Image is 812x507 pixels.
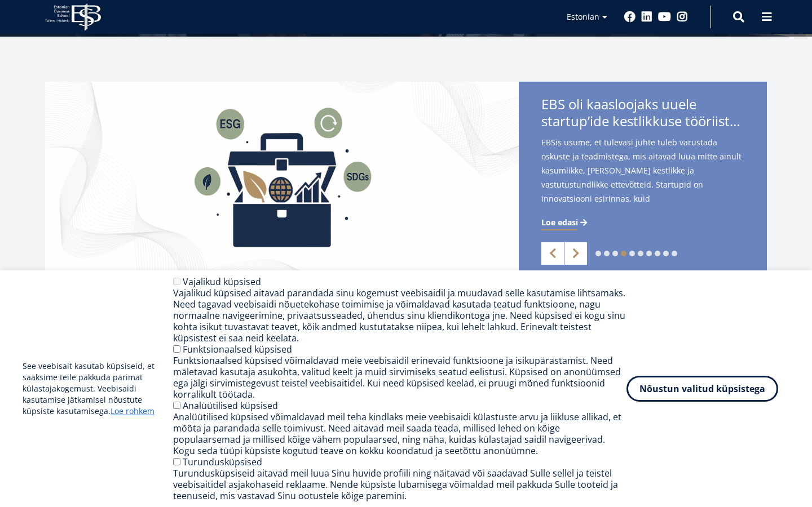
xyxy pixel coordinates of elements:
[183,343,292,355] label: Funktsionaalsed küpsised
[646,251,652,256] a: 7
[111,406,155,417] a: Loe rohkem
[541,96,744,133] span: EBS oli kaasloojaks uuele
[173,355,626,400] div: Funktsionaalsed küpsised võimaldavad meie veebisaidil erinevaid funktsioone ja isikupärastamist. ...
[183,456,262,468] label: Turundusküpsised
[183,399,278,412] label: Analüütilised küpsised
[641,11,652,23] a: Linkedin
[173,287,626,344] div: Vajalikud küpsised aitavad parandada sinu kogemust veebisaidil ja muudavad selle kasutamise lihts...
[624,11,636,23] a: Facebook
[173,468,626,501] div: Turundusküpsiseid aitavad meil luua Sinu huvide profiili ning näitavad või saadavad Sulle sellel ...
[604,251,610,256] a: 2
[173,411,626,456] div: Analüütilised küpsised võimaldavad meil teha kindlaks meie veebisaidi külastuste arvu ja liikluse...
[541,242,564,265] a: Previous
[663,251,669,256] a: 9
[621,251,626,256] a: 4
[638,251,643,256] a: 6
[564,242,587,265] a: Next
[541,217,589,228] a: Loe edasi
[541,217,578,228] span: Loe edasi
[672,251,677,256] a: 10
[541,135,744,224] span: EBSis usume, et tulevasi juhte tuleb varustada oskuste ja teadmistega, mis aitavad luua mitte ain...
[626,376,778,402] button: Nõustun valitud küpsistega
[655,251,660,256] a: 8
[658,11,671,23] a: Youtube
[23,361,173,417] p: See veebisait kasutab küpsiseid, et saaksime teile pakkuda parimat külastajakogemust. Veebisaidi ...
[629,251,635,256] a: 5
[612,251,618,256] a: 3
[45,73,519,287] img: Startup toolkit image
[677,11,688,23] a: Instagram
[595,251,601,256] a: 1
[183,275,261,288] label: Vajalikud küpsised
[541,113,744,130] span: startup’ide kestlikkuse tööriistakastile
